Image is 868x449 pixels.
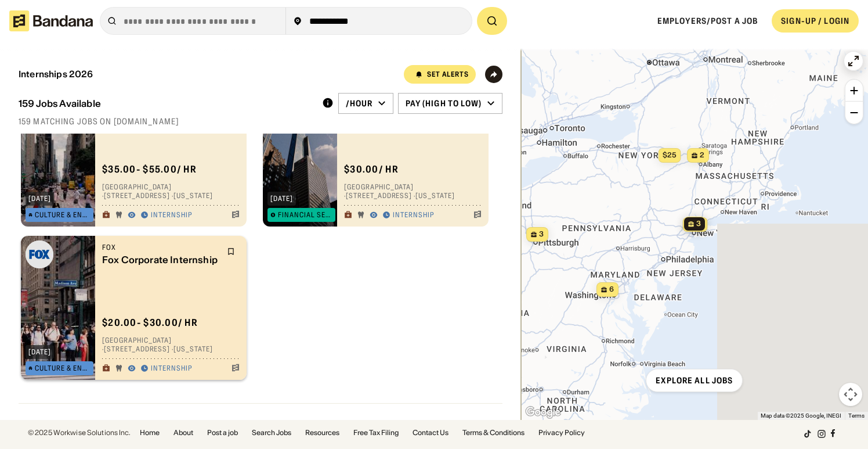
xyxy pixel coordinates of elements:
[662,150,676,159] span: $25
[102,163,197,175] div: $ 35.00 - $55.00 / hr
[252,429,291,436] a: Search Jobs
[19,116,502,127] div: 159 matching jobs on [DOMAIN_NAME]
[427,71,469,78] div: Set Alerts
[26,240,53,268] img: Fox logo
[344,182,482,200] div: [GEOGRAPHIC_DATA] · [STREET_ADDRESS] · [US_STATE]
[102,243,220,252] div: Fox
[344,163,399,175] div: $ 30.00 / hr
[102,336,240,354] div: [GEOGRAPHIC_DATA] · [STREET_ADDRESS] · [US_STATE]
[140,429,160,436] a: Home
[781,16,849,26] div: SIGN-UP / LOGIN
[28,195,51,202] div: [DATE]
[19,98,101,109] div: 159 Jobs Available
[406,98,482,109] div: Pay (High to Low)
[538,429,585,436] a: Privacy Policy
[524,405,562,420] a: Open this area in Google Maps (opens a new window)
[346,98,373,109] div: /hour
[839,383,862,406] button: Map camera controls
[102,254,220,265] div: Fox Corporate Internship
[848,412,865,419] a: Terms (opens in new tab)
[353,429,399,436] a: Free Tax Filing
[35,211,91,218] div: Culture & Entertainment
[305,429,339,436] a: Resources
[539,229,544,239] span: 3
[28,429,131,436] div: © 2025 Workwise Solutions Inc.
[28,349,51,355] div: [DATE]
[609,285,614,294] span: 6
[173,429,193,436] a: About
[35,365,91,372] div: Culture & Entertainment
[657,16,758,26] a: Employers/Post a job
[278,211,332,218] div: Financial Services
[656,376,733,385] div: Explore all jobs
[19,69,93,80] div: Internships 2026
[393,211,434,220] div: Internship
[151,211,192,220] div: Internship
[761,412,841,419] span: Map data ©2025 Google, INEGI
[9,10,93,31] img: Bandana logotype
[270,195,293,202] div: [DATE]
[151,364,192,373] div: Internship
[696,219,701,229] span: 3
[413,429,449,436] a: Contact Us
[462,429,525,436] a: Terms & Conditions
[102,182,240,200] div: [GEOGRAPHIC_DATA] · [STREET_ADDRESS] · [US_STATE]
[207,429,238,436] a: Post a job
[102,317,198,329] div: $ 20.00 - $30.00 / hr
[524,405,562,420] img: Google
[19,134,502,420] div: grid
[700,150,704,160] span: 2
